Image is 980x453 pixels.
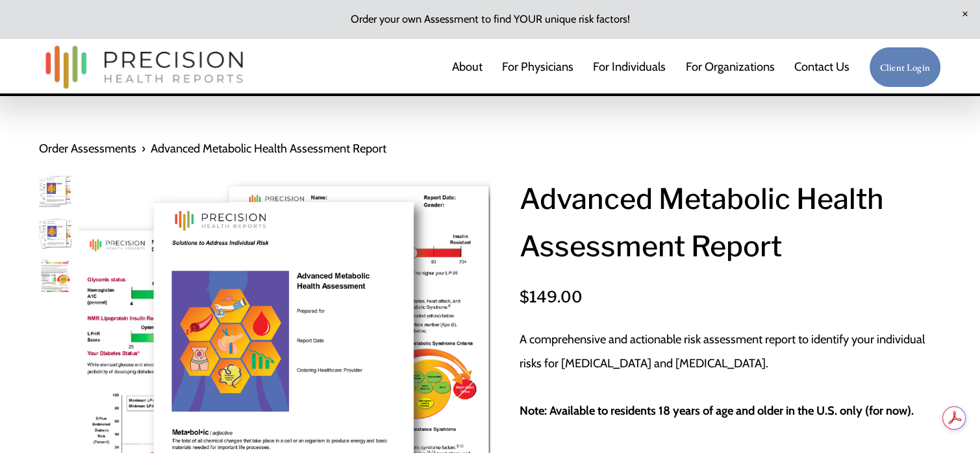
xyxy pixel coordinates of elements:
button: Previous [93,360,135,402]
a: Client Login [869,47,941,88]
a: For Physicians [502,54,573,80]
a: Advanced Metabolic Health Assessment Report [151,137,386,161]
div: Gallery thumbnails [39,175,71,295]
a: Order Assessments [39,137,136,161]
a: folder dropdown [686,54,775,80]
button: Image 2 of 3 [39,217,71,253]
iframe: Chat Widget [915,391,980,453]
a: For Individuals [593,54,666,80]
button: Next [433,360,475,402]
div: $149.00 [520,284,941,310]
button: Image 3 of 3 [39,260,71,295]
span: › [142,137,145,161]
span: For Organizations [686,55,775,79]
button: Image 1 of 3 [39,175,71,211]
a: About [452,54,483,80]
h1: Advanced Metabolic Health Assessment Report [520,175,941,270]
a: Contact Us [794,54,849,80]
img: Precision Health Reports [39,40,249,95]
